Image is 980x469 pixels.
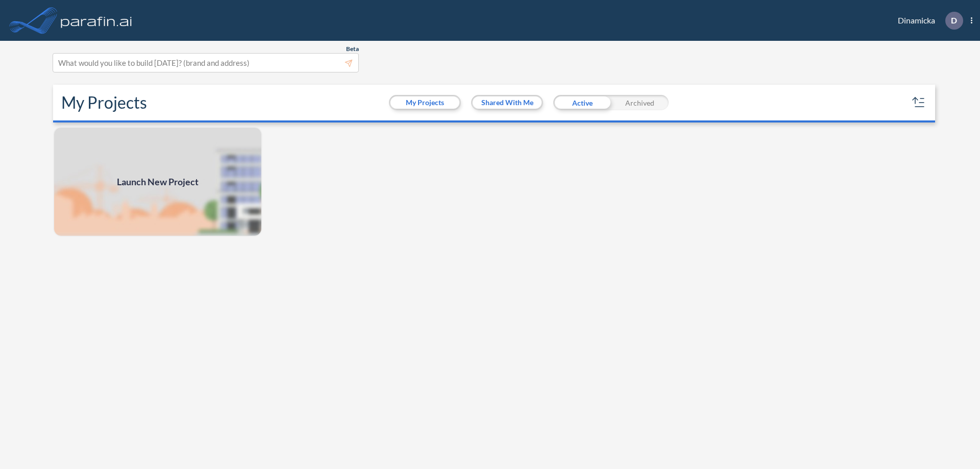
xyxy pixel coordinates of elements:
[117,175,199,189] span: Launch New Project
[911,94,927,111] button: sort
[611,95,669,110] div: Archived
[951,16,957,25] p: D
[346,45,359,53] span: Beta
[553,95,611,110] div: Active
[59,10,134,31] img: logo
[53,127,262,237] a: Launch New Project
[61,93,147,112] h2: My Projects
[390,96,459,109] button: My Projects
[53,127,262,237] img: add
[883,12,972,30] div: Dinamicka
[473,96,542,109] button: Shared With Me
